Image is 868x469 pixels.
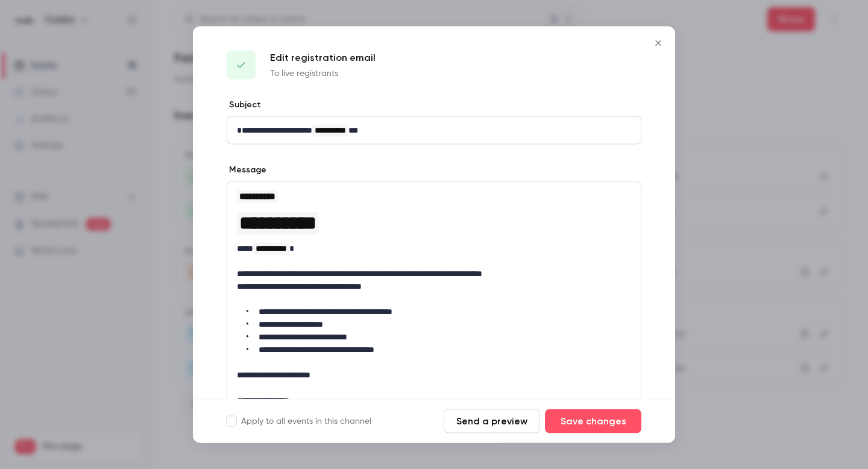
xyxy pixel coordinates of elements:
[227,182,641,414] div: editor
[444,409,540,433] button: Send a preview
[646,31,670,55] button: Close
[545,409,641,433] button: Save changes
[270,51,376,65] p: Edit registration email
[270,68,376,80] p: To live registrants
[227,164,266,176] label: Message
[227,415,371,427] label: Apply to all events in this channel
[227,99,261,111] label: Subject
[227,117,641,144] div: editor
